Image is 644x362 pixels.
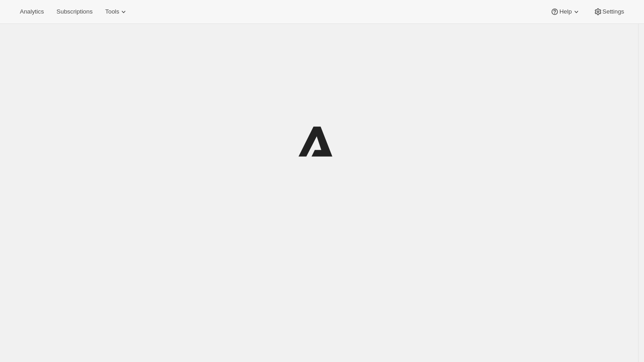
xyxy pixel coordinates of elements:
[105,8,119,15] span: Tools
[545,5,586,18] button: Help
[51,5,98,18] button: Subscriptions
[559,8,571,15] span: Help
[56,8,92,15] span: Subscriptions
[14,5,49,18] button: Analytics
[100,5,133,18] button: Tools
[588,5,630,18] button: Settings
[603,8,624,15] span: Settings
[20,8,44,15] span: Analytics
